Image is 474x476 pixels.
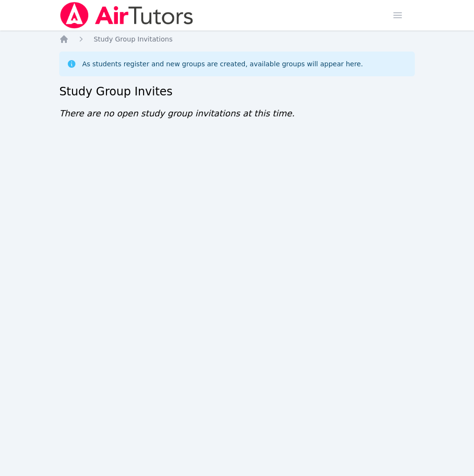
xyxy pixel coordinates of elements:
[59,84,415,99] h2: Study Group Invites
[59,108,295,118] span: There are no open study group invitations at this time.
[94,35,172,43] span: Study Group Invitations
[59,34,415,44] nav: Breadcrumb
[59,2,194,29] img: Air Tutors
[94,34,172,44] a: Study Group Invitations
[82,59,363,69] div: As students register and new groups are created, available groups will appear here.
